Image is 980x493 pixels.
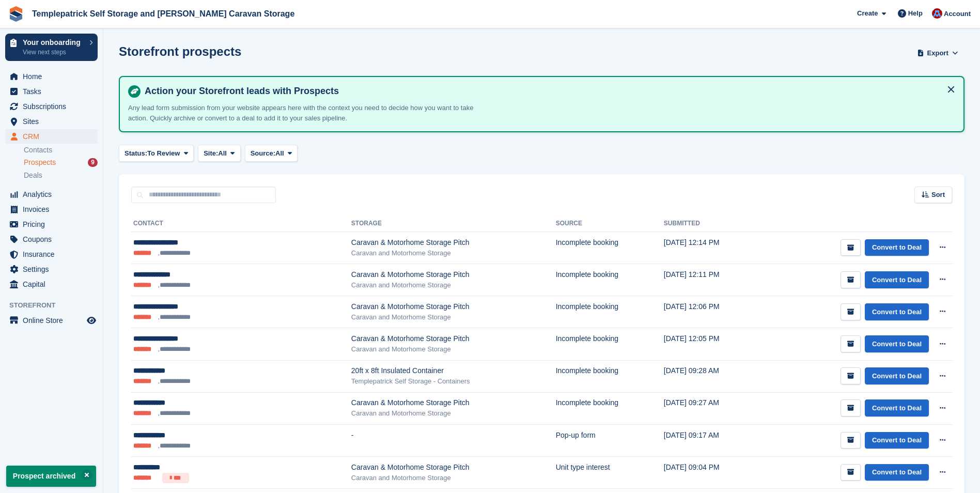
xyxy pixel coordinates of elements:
[351,269,556,280] div: Caravan & Motorhome Storage Pitch
[351,280,556,290] div: Caravan and Motorhome Storage
[664,264,760,296] td: [DATE] 12:11 PM
[556,360,664,392] td: Incomplete booking
[556,424,664,456] td: Pop-up form
[23,202,85,217] span: Invoices
[24,158,56,167] span: Prospects
[5,114,98,129] a: menu
[927,48,948,58] span: Export
[664,232,760,264] td: [DATE] 12:14 PM
[28,5,299,22] a: Templepatrick Self Storage and [PERSON_NAME] Caravan Storage
[23,129,85,144] span: CRM
[857,8,878,19] span: Create
[88,158,98,167] div: 9
[23,39,84,46] p: Your onboarding
[865,271,929,288] a: Convert to Deal
[5,129,98,144] a: menu
[23,277,85,291] span: Capital
[119,44,241,58] h1: Storefront prospects
[23,84,85,99] span: Tasks
[23,262,85,276] span: Settings
[23,114,85,129] span: Sites
[556,328,664,360] td: Incomplete booking
[85,314,98,327] a: Preview store
[5,277,98,291] a: menu
[24,171,42,180] span: Deals
[141,85,955,97] h4: Action your Storefront leads with Prospects
[5,247,98,261] a: menu
[218,148,227,159] span: All
[5,202,98,217] a: menu
[5,262,98,276] a: menu
[5,232,98,246] a: menu
[351,237,556,248] div: Caravan & Motorhome Storage Pitch
[664,296,760,328] td: [DATE] 12:06 PM
[5,99,98,114] a: menu
[8,6,24,22] img: stora-icon-8386f47178a22dfd0bd8f6a31ec36ba5ce8667c1dd55bd0f319d3a0aa187defe.svg
[24,157,98,168] a: Prospects 9
[556,392,664,424] td: Incomplete booking
[125,148,147,159] span: Status:
[865,239,929,256] a: Convert to Deal
[245,145,298,162] button: Source: All
[23,217,85,232] span: Pricing
[147,148,180,159] span: To Review
[5,34,98,61] a: Your onboarding View next steps
[556,232,664,264] td: Incomplete booking
[556,296,664,328] td: Incomplete booking
[931,190,945,200] span: Sort
[664,456,760,489] td: [DATE] 09:04 PM
[24,170,98,181] a: Deals
[915,44,960,61] button: Export
[204,148,218,159] span: Site:
[944,9,971,19] span: Account
[131,215,351,232] th: Contact
[664,360,760,392] td: [DATE] 09:28 AM
[24,145,98,155] a: Contacts
[865,303,929,320] a: Convert to Deal
[351,248,556,258] div: Caravan and Motorhome Storage
[664,424,760,456] td: [DATE] 09:17 AM
[908,8,923,19] span: Help
[351,301,556,312] div: Caravan & Motorhome Storage Pitch
[865,464,929,481] a: Convert to Deal
[865,367,929,384] a: Convert to Deal
[351,333,556,344] div: Caravan & Motorhome Storage Pitch
[865,335,929,352] a: Convert to Deal
[23,48,84,57] p: View next steps
[351,344,556,355] div: Caravan and Motorhome Storage
[932,8,942,19] img: Leigh
[23,187,85,202] span: Analytics
[6,466,96,487] p: Prospect archived
[556,456,664,489] td: Unit type interest
[198,145,241,162] button: Site: All
[23,247,85,261] span: Insurance
[5,84,98,99] a: menu
[556,215,664,232] th: Source
[351,462,556,473] div: Caravan & Motorhome Storage Pitch
[351,215,556,232] th: Storage
[9,300,103,311] span: Storefront
[664,392,760,424] td: [DATE] 09:27 AM
[865,432,929,449] a: Convert to Deal
[351,376,556,387] div: Templepatrick Self Storage - Containers
[119,145,194,162] button: Status: To Review
[128,103,490,123] p: Any lead form submission from your website appears here with the context you need to decide how y...
[23,313,85,328] span: Online Store
[5,217,98,232] a: menu
[351,473,556,483] div: Caravan and Motorhome Storage
[5,187,98,202] a: menu
[275,148,284,159] span: All
[251,148,275,159] span: Source:
[351,408,556,419] div: Caravan and Motorhome Storage
[5,69,98,84] a: menu
[351,312,556,322] div: Caravan and Motorhome Storage
[664,215,760,232] th: Submitted
[5,313,98,328] a: menu
[23,232,85,246] span: Coupons
[664,328,760,360] td: [DATE] 12:05 PM
[351,424,556,456] td: -
[556,264,664,296] td: Incomplete booking
[351,397,556,408] div: Caravan & Motorhome Storage Pitch
[351,365,556,376] div: 20ft x 8ft Insulated Container
[865,399,929,417] a: Convert to Deal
